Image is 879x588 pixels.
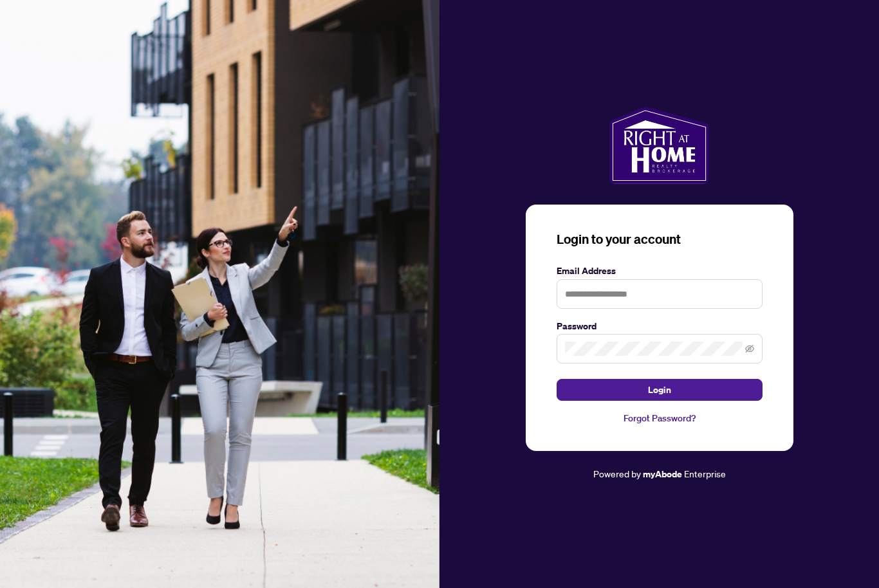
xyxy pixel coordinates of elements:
[557,319,763,333] label: Password
[557,411,763,425] a: Forgot Password?
[648,380,671,400] span: Login
[557,264,763,278] label: Email Address
[593,468,641,479] span: Powered by
[745,344,754,353] span: eye-invisible
[684,468,726,479] span: Enterprise
[643,467,682,481] a: myAbode
[557,230,763,248] h3: Login to your account
[609,107,709,184] img: ma-logo
[557,379,763,401] button: Login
